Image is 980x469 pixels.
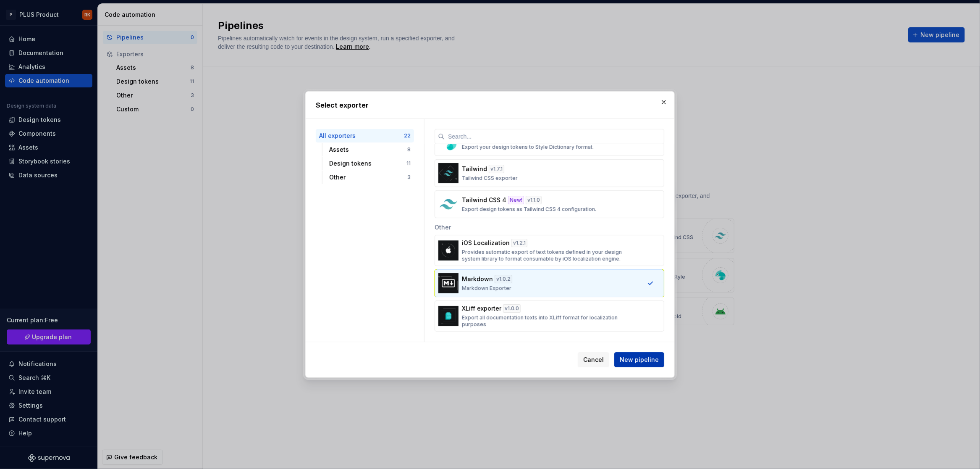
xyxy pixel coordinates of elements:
[583,356,604,364] span: Cancel
[614,352,664,367] button: New pipeline
[578,352,609,367] button: Cancel
[526,196,542,204] div: v 1.1.0
[462,239,510,247] p: iOS Localization
[511,239,527,247] div: v 1.2.1
[435,300,664,332] button: XLiff exporterv1.0.0Export all documentation texts into XLiff format for localization purposes
[329,159,406,168] div: Design tokens
[462,144,594,150] p: Export your design tokens to Style Dictionary format.
[489,165,504,173] div: v 1.7.1
[462,249,632,262] p: Provides automatic export of text tokens defined in your design system library to format consumab...
[620,356,659,364] span: New pipeline
[508,196,524,204] div: New!
[462,196,506,204] p: Tailwind CSS 4
[407,174,411,181] div: 3
[462,175,518,182] p: Tailwind CSS exporter
[326,171,414,184] button: Other3
[435,190,664,218] button: Tailwind CSS 4New!v1.1.0Export design tokens as Tailwind CSS 4 configuration.
[435,218,664,235] div: Other
[329,173,407,182] div: Other
[462,275,493,283] p: Markdown
[462,285,511,292] p: Markdown Exporter
[435,235,664,266] button: iOS Localizationv1.2.1Provides automatic export of text tokens defined in your design system libr...
[435,159,664,187] button: Tailwindv1.7.1Tailwind CSS exporter
[329,145,407,154] div: Assets
[316,129,414,142] button: All exporters22
[435,269,664,297] button: Markdownv1.0.2Markdown Exporter
[407,146,411,153] div: 8
[316,100,664,110] h2: Select exporter
[319,132,404,140] div: All exporters
[462,304,501,313] p: XLiff exporter
[406,160,411,167] div: 11
[326,143,414,156] button: Assets8
[462,165,487,173] p: Tailwind
[326,157,414,170] button: Design tokens11
[503,304,521,313] div: v 1.0.0
[404,132,411,139] div: 22
[495,275,512,283] div: v 1.0.2
[462,206,596,213] p: Export design tokens as Tailwind CSS 4 configuration.
[445,129,664,144] input: Search...
[462,314,632,328] p: Export all documentation texts into XLiff format for localization purposes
